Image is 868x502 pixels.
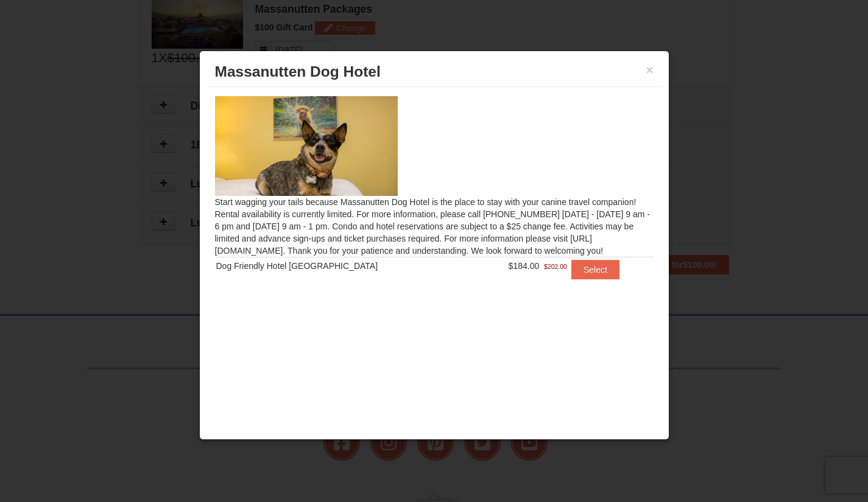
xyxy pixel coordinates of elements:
[215,96,398,196] img: 27428181-5-81c892a3.jpg
[646,64,654,76] button: ×
[544,260,567,273] span: $202.00
[215,63,381,80] span: Massanutten Dog Hotel
[571,260,619,279] button: Select
[216,260,471,272] div: Dog Friendly Hotel [GEOGRAPHIC_DATA]
[509,261,540,271] span: $184.00
[206,87,663,304] div: Start wagging your tails because Massanutten Dog Hotel is the place to stay with your canine trav...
